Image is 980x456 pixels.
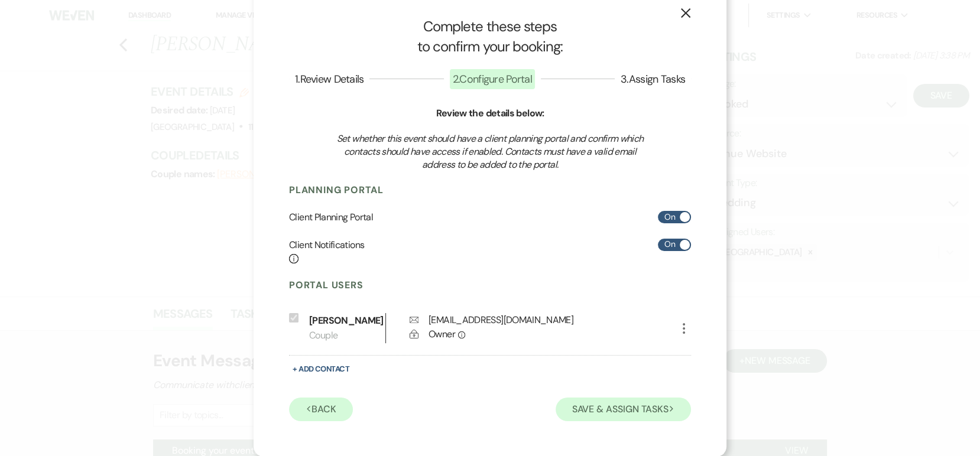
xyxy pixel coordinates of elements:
[289,74,369,84] button: 1.Review Details
[429,313,573,327] div: [EMAIL_ADDRESS][DOMAIN_NAME]
[295,72,364,86] span: 1 . Review Details
[309,328,385,343] p: Couple
[289,211,373,224] h6: Client Planning Portal
[309,313,379,328] p: [PERSON_NAME]
[289,107,691,120] h6: Review the details below:
[289,239,364,265] h6: Client Notifications
[556,398,691,421] button: Save & Assign Tasks
[444,74,541,84] button: 2.Configure Portal
[289,361,353,376] button: + Add Contact
[289,184,691,197] h4: Planning Portal
[429,327,695,341] div: Owner
[664,210,675,224] span: On
[450,69,535,89] span: 2 . Configure Portal
[621,72,685,86] span: 3 . Assign Tasks
[289,17,691,56] h1: Complete these steps to confirm your booking:
[289,279,691,292] h4: Portal Users
[329,132,651,172] h3: Set whether this event should have a client planning portal and confirm which contacts should hav...
[615,74,691,84] button: 3.Assign Tasks
[664,237,675,252] span: On
[289,398,353,421] button: Back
